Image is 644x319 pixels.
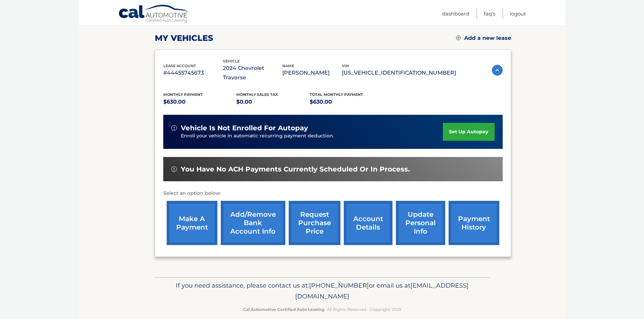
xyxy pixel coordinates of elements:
[163,189,503,197] p: Select an option below:
[456,35,511,42] a: Add a new lease
[289,201,340,245] a: request purchase price
[163,63,196,68] span: lease account
[167,201,217,245] a: make a payment
[342,63,349,68] span: vin
[282,63,294,68] span: name
[118,4,189,24] a: Cal Automotive
[282,68,342,78] p: [PERSON_NAME]
[309,282,369,289] span: [PHONE_NUMBER]
[236,97,310,107] p: $0.00
[295,282,469,300] span: [EMAIL_ADDRESS][DOMAIN_NAME]
[171,125,177,131] img: alert-white.svg
[510,8,526,19] a: Logout
[159,306,485,313] p: - All Rights Reserved - Copyright 2025
[163,68,223,78] p: #44455745673
[456,35,461,40] img: add.svg
[236,92,278,97] span: Monthly sales Tax
[181,124,308,132] span: vehicle is not enrolled for autopay
[310,92,363,97] span: Total Monthly Payment
[484,8,495,19] a: FAQ's
[443,123,494,141] a: set up autopay
[221,201,285,245] a: Add/Remove bank account info
[181,132,443,140] p: Enroll your vehicle in automatic recurring payment deduction.
[243,307,324,312] strong: Cal Automotive Certified Auto Leasing
[344,201,392,245] a: account details
[181,165,410,174] span: You have no ACH payments currently scheduled or in process.
[223,63,282,82] p: 2024 Chevrolet Traverse
[171,166,177,172] img: alert-white.svg
[159,280,485,302] p: If you need assistance, please contact us at: or email us at
[449,201,499,245] a: payment history
[310,97,383,107] p: $630.00
[442,8,469,19] a: Dashboard
[396,201,445,245] a: update personal info
[163,92,203,97] span: Monthly Payment
[163,97,237,107] p: $630.00
[492,65,503,76] img: accordion-active.svg
[223,59,240,63] span: vehicle
[155,33,213,43] h2: my vehicles
[342,68,456,78] p: [US_VEHICLE_IDENTIFICATION_NUMBER]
